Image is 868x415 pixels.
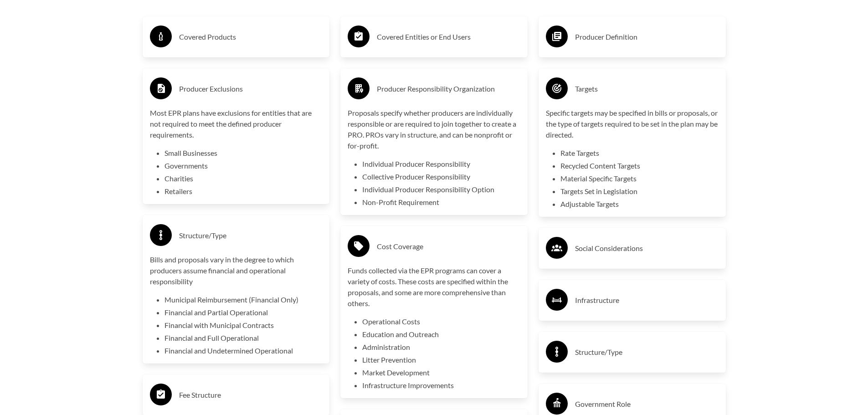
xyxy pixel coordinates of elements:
h3: Cost Coverage [377,239,520,254]
li: Individual Producer Responsibility [362,159,520,169]
li: Recycled Content Targets [560,160,719,171]
h3: Producer Exclusions [179,82,323,96]
li: Financial and Full Operational [164,333,323,343]
h3: Covered Products [179,30,323,44]
li: Collective Producer Responsibility [362,171,520,182]
h3: Producer Responsibility Organization [377,82,520,96]
li: Administration [362,342,520,353]
h3: Covered Entities or End Users [377,30,520,44]
li: Adjustable Targets [560,199,719,210]
h3: Structure/Type [575,345,719,359]
li: Financial and Partial Operational [164,307,323,318]
h3: Producer Definition [575,30,719,44]
li: Municipal Reimbursement (Financial Only) [164,294,323,305]
h3: Social Considerations [575,241,719,256]
li: Financial and Undetermined Operational [164,345,323,356]
li: Individual Producer Responsibility Option [362,184,520,195]
li: Infrastructure Improvements [362,380,520,391]
li: Market Development [362,367,520,378]
p: Funds collected via the EPR programs can cover a variety of costs. These costs are specified with... [348,265,520,309]
li: Small Businesses [164,148,323,159]
li: Litter Prevention [362,354,520,365]
p: Most EPR plans have exclusions for entities that are not required to meet the defined producer re... [150,108,323,140]
h3: Fee Structure [179,388,323,402]
h3: Infrastructure [575,293,719,307]
li: Operational Costs [362,316,520,327]
h3: Government Role [575,397,719,411]
li: Targets Set in Legislation [560,186,719,197]
p: Proposals specify whether producers are individually responsible or are required to join together... [348,108,520,151]
li: Material Specific Targets [560,173,719,184]
p: Specific targets may be specified in bills or proposals, or the type of targets required to be se... [546,108,719,140]
li: Financial with Municipal Contracts [164,320,323,331]
li: Non-Profit Requirement [362,197,520,208]
h3: Targets [575,82,719,96]
li: Charities [164,173,323,184]
li: Education and Outreach [362,329,520,340]
li: Rate Targets [560,148,719,159]
li: Retailers [164,186,323,197]
p: Bills and proposals vary in the degree to which producers assume financial and operational respon... [150,254,323,287]
li: Governments [164,160,323,171]
h3: Structure/Type [179,228,323,243]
